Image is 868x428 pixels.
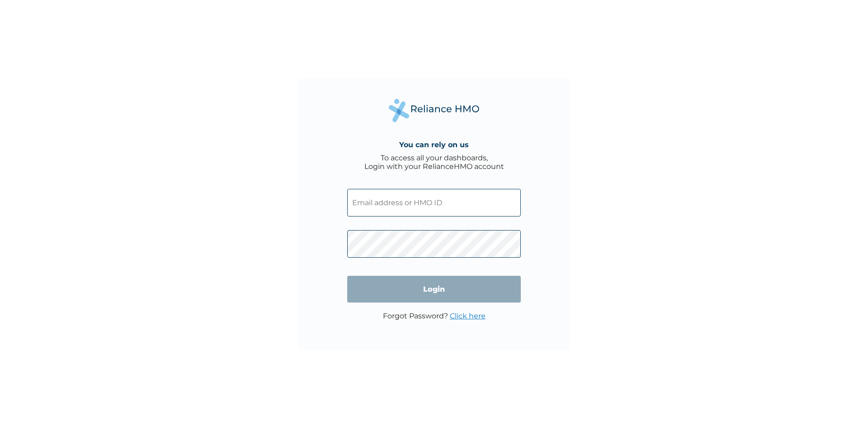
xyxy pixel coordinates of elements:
[347,189,521,216] input: Email address or HMO ID
[347,276,521,303] input: Login
[364,154,504,171] div: To access all your dashboards, Login with your RelianceHMO account
[383,312,486,320] p: Forgot Password?
[389,99,479,122] img: Reliance Health's Logo
[399,140,469,149] h4: You can rely on us
[450,312,486,320] a: Click here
